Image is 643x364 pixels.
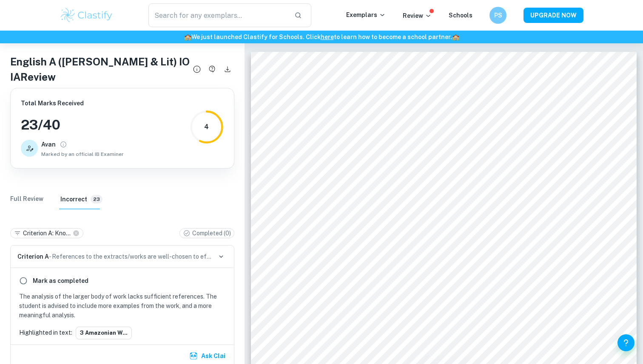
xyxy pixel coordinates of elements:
[2,32,641,42] h6: We just launched Clastify for Schools. Click to learn how to become a school partner.
[148,3,287,27] input: Search for any exemplars...
[76,327,132,339] button: 3 Amazonian w...
[23,229,71,238] p: Criterion A: Kno ...
[204,122,209,132] div: 4
[21,115,124,135] h3: 23 / 40
[19,292,229,320] p: The analysis of the larger body of work lacks sufficient references. The student is advised to in...
[452,34,459,40] span: 🏫
[346,10,386,20] p: Exemplars
[41,150,124,158] span: Marked by an official IB Examiner
[179,228,234,238] div: Completed (0)
[19,328,72,337] p: Highlighted in text:
[493,11,503,20] h6: PS
[10,189,43,209] button: Full Review
[189,352,198,360] img: clai.svg
[617,334,634,351] button: Help and Feedback
[17,252,212,261] p: - References to the extracts/works are well-chosen to effectively support the student’s ideas
[60,195,87,204] h6: Incorrect
[10,54,190,85] h4: English A ([PERSON_NAME] & Lit) IO IA Review
[10,228,83,238] div: Criterion A: Kno...
[60,7,114,24] img: Clastify logo
[21,99,124,108] h6: Total Marks Received
[57,138,69,150] button: View full profile
[489,7,506,24] button: PS
[91,196,102,203] span: 23
[33,276,88,285] h6: Mark as completed
[524,8,583,23] button: UPGRADE NOW
[192,229,231,238] p: Completed ( 0 )
[299,131,341,138] span: Photography
[221,62,234,76] button: Download
[299,123,576,130] span: [PERSON_NAME], “[PERSON_NAME]” from the Amazonia Collection. Monochrome
[449,12,472,19] a: Schools
[184,34,191,40] span: 🏫
[205,62,219,76] button: Have a questions about this review?
[188,348,229,364] button: Ask Clai
[296,103,393,112] span: Extracts (Script Below)
[190,62,204,76] button: Review details
[41,140,56,149] h6: Avan
[403,11,432,20] p: Review
[17,253,49,260] span: Criterion A
[321,34,334,40] a: here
